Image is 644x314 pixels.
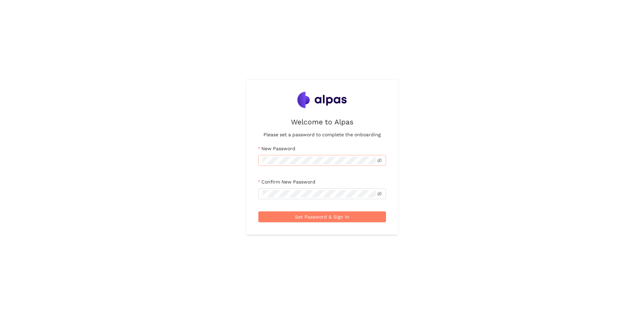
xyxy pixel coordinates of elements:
[258,145,295,152] label: New Password
[262,190,376,197] input: Confirm New Password
[297,92,347,108] img: Alpas Logo
[258,211,386,222] button: Set Password & Sign In
[377,158,382,163] span: eye-invisible
[377,191,382,196] span: eye-invisible
[295,213,349,221] span: Set Password & Sign In
[262,157,376,164] input: New Password
[291,116,353,127] h2: Welcome to Alpas
[263,131,381,138] h4: Please set a password to complete the onboarding
[258,178,315,186] label: Confirm New Password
